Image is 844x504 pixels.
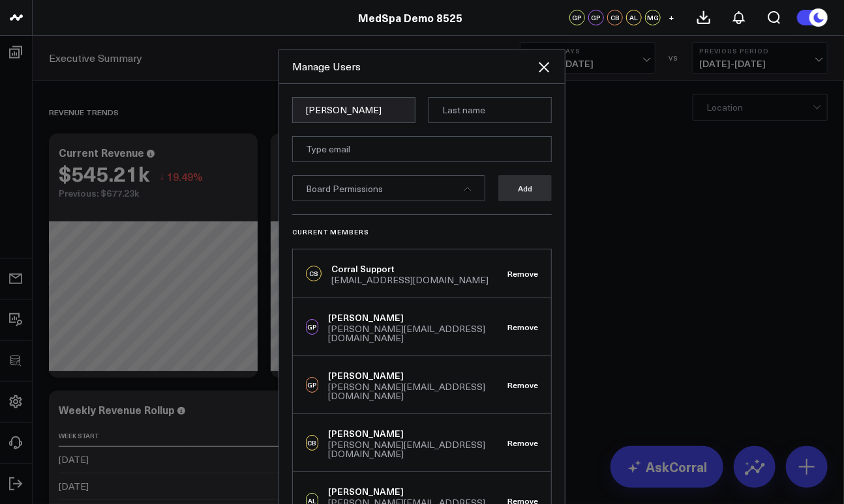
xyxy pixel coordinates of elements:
[588,10,604,25] div: GP
[664,10,680,25] button: +
[328,485,507,498] div: [PERSON_NAME]
[292,228,552,236] h3: Current Members
[328,382,507,400] div: [PERSON_NAME][EMAIL_ADDRESS][DOMAIN_NAME]
[328,324,507,343] div: [PERSON_NAME][EMAIL_ADDRESS][DOMAIN_NAME]
[292,97,415,123] input: First name
[429,97,552,123] input: Last name
[498,175,552,201] button: Add
[507,269,538,278] button: Remove
[507,438,538,447] button: Remove
[328,369,507,382] div: [PERSON_NAME]
[569,10,585,25] div: GP
[626,10,642,25] div: AL
[306,435,318,451] div: CB
[306,377,318,393] div: GP
[306,266,322,281] div: CS
[331,275,489,285] div: [EMAIL_ADDRESS][DOMAIN_NAME]
[292,136,552,162] input: Type email
[331,262,489,275] div: Corral Support
[645,10,661,25] div: MG
[669,13,675,22] span: +
[328,427,507,440] div: [PERSON_NAME]
[306,319,318,335] div: GP
[507,380,538,389] button: Remove
[359,10,463,25] a: MedSpa Demo 8525
[306,182,383,195] span: Board Permissions
[328,311,507,324] div: [PERSON_NAME]
[292,59,536,74] div: Manage Users
[328,440,507,458] div: [PERSON_NAME][EMAIL_ADDRESS][DOMAIN_NAME]
[607,10,623,25] div: CB
[507,322,538,331] button: Remove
